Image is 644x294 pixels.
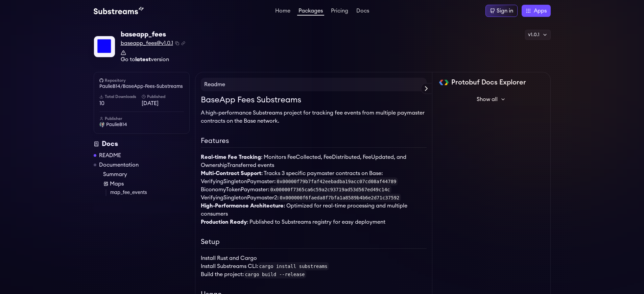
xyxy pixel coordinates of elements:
[439,80,449,85] img: Protobuf
[121,30,185,39] div: baseapp_fees
[106,121,127,128] span: PaulieB14
[201,237,427,249] h2: Setup
[485,5,518,17] a: Sign in
[201,109,427,125] p: A high-performance Substreams project for tracking fee events from multiple paymaster contracts o...
[175,41,179,45] button: Copy package name and version
[330,8,350,15] a: Pricing
[181,41,185,45] button: Copy .spkg link to clipboard
[99,151,121,160] a: README
[135,57,151,62] strong: latest
[94,7,144,15] img: Substream's logo
[142,94,184,99] h6: Published
[201,270,427,278] li: Build the project:
[99,78,103,82] img: github
[201,254,427,262] li: Install Rust and Cargo
[99,94,142,99] h6: Total Downloads
[269,186,391,194] code: 0x00000f7365ca6c59a2c93719ad53d567ed49c14c
[355,8,371,15] a: Docs
[201,154,261,160] strong: Real-time Fee Tracking
[201,202,427,218] li: : Optimized for real-time processing and multiple consumers
[99,99,142,107] span: 10
[110,189,190,196] a: map_fee_events
[99,78,184,83] h6: Repository
[201,262,427,270] li: Install Substreams CLI:
[142,99,184,107] span: [DATE]
[99,122,105,127] img: User Avatar
[99,116,184,121] h6: Publisher
[201,194,427,202] li: VerifyingSingletonPaymaster2:
[201,203,284,209] strong: High-Performance Architecture
[439,93,544,106] button: Show all
[121,50,185,62] a: Go tolatestversion
[297,8,324,16] a: Packages
[244,270,306,278] code: cargo build --release
[94,139,190,149] div: Docs
[477,95,498,103] span: Show all
[201,169,427,202] li: : Tracks 3 specific paymaster contracts on Base:
[525,30,551,40] div: v1.0.1
[201,94,427,106] h1: BaseApp Fees Substreams
[201,218,427,226] li: : Published to Substreams registry for easy deployment
[103,181,109,187] img: Map icon
[103,170,190,178] a: Summary
[201,171,261,176] strong: Multi-Contract Support
[103,180,190,188] a: Maps
[201,78,427,91] h4: Readme
[534,7,547,15] span: Apps
[201,153,427,169] li: : Monitors FeeCollected, FeeDistributed, FeeUpdated, and OwnershipTransferred events
[258,262,329,270] code: cargo install substreams
[201,186,427,194] li: BiconomyTokenPaymaster:
[497,7,513,15] div: Sign in
[451,78,526,87] h2: Protobuf Docs Explorer
[201,177,427,186] li: VerifyingSingletonPaymaster:
[121,39,173,47] span: baseapp_fees@v1.0.1
[99,121,184,128] a: PaulieB14
[99,83,184,90] a: PaulieB14/BaseApp-Fees-Substreams
[94,36,115,57] img: Package Logo
[279,194,401,202] code: 0x000000f6faeda8f7bfa1a8589b4b6e2d71c37592
[274,8,292,15] a: Home
[201,219,247,225] strong: Production Ready
[201,136,427,148] h2: Features
[99,161,139,169] a: Documentation
[276,177,398,186] code: 0x00000f79b7faf42eebadba19acc07cd08af44789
